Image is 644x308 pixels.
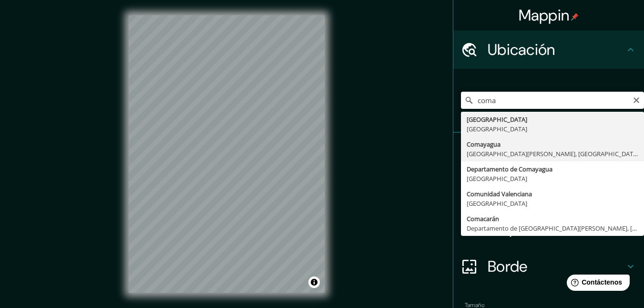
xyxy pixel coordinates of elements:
[467,174,527,183] font: [GEOGRAPHIC_DATA]
[467,190,532,198] font: Comunidad Valenciana
[467,214,499,223] font: Comacarán
[467,149,639,158] font: [GEOGRAPHIC_DATA][PERSON_NAME], [GEOGRAPHIC_DATA]
[519,5,570,25] font: Mappin
[571,13,579,21] img: pin-icon.png
[467,140,501,149] font: Comayagua
[461,92,644,109] input: Elige tu ciudad o zona
[453,247,644,286] div: Borde
[488,256,528,276] font: Borde
[467,165,552,173] font: Departamento de Comayagua
[633,95,640,104] button: Claro
[467,125,527,133] font: [GEOGRAPHIC_DATA]
[467,199,527,208] font: [GEOGRAPHIC_DATA]
[453,209,644,247] div: Disposición
[559,271,634,297] iframe: Lanzador de widgets de ayuda
[308,276,320,288] button: Activar o desactivar atribución
[488,40,555,60] font: Ubicación
[467,115,527,124] font: [GEOGRAPHIC_DATA]
[453,31,644,69] div: Ubicación
[129,15,325,293] canvas: Mapa
[453,171,644,209] div: Estilo
[453,133,644,171] div: Patas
